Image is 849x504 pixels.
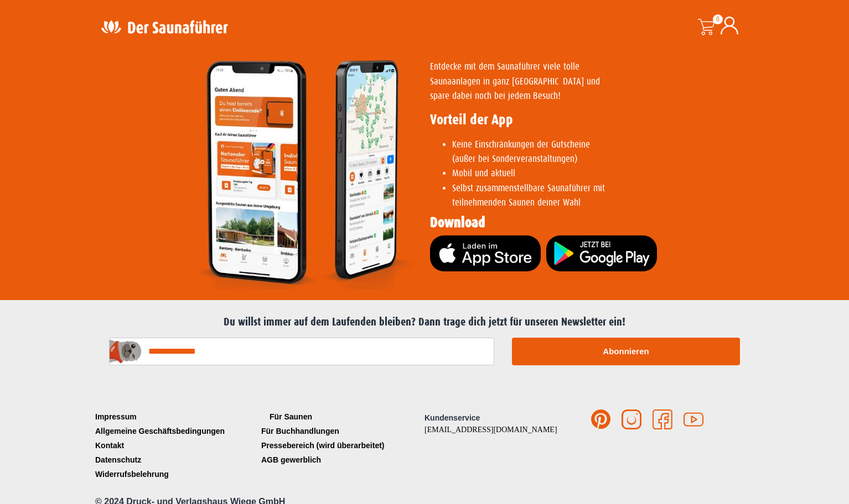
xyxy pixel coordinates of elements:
span: Mobil und aktuell [452,168,515,179]
a: Widerrufsbelehrung [92,467,258,481]
a: Pressebereich (wird überarbeitet) [258,438,424,453]
span: Vorteil der App [430,112,513,128]
a: Kontakt [92,438,258,453]
span: Kundenservice [424,413,480,422]
a: Impressum [92,410,258,424]
nav: Menü [92,410,258,481]
span: 0 [713,14,723,24]
img: google-play-badge [546,235,657,271]
a: AGB gewerblich [258,453,424,467]
a: Allgemeine Geschäftsbedingungen [92,424,258,438]
span: Keine Einschränkungen der Gutscheine (außer bei Sonderveranstaltungen) [452,139,590,164]
li: teilnehmenden Saunen deiner Wahl [452,181,746,211]
a: Für Saunen [258,410,424,424]
span: Saunaanlagen in ganz [GEOGRAPHIC_DATA] und [430,76,600,87]
a: Für Buchhandlungen [258,424,424,438]
h2: Download [430,216,746,230]
img: ios-app-store-badge [430,235,541,271]
span: Entdecke mit dem Saunaführer viele tolle [430,61,579,72]
span: spare dabei noch bei jedem Besuch! [430,91,561,101]
nav: Menü [258,410,424,467]
a: [EMAIL_ADDRESS][DOMAIN_NAME] [424,426,557,434]
a: Datenschutz [92,453,258,467]
span: Selbst zusammenstellbare Saunaführer mit [452,183,605,193]
button: Abonnieren [512,338,740,365]
h2: Du willst immer auf dem Laufenden bleiben? Dann trage dich jetzt für unseren Newsletter ein! [98,316,751,329]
